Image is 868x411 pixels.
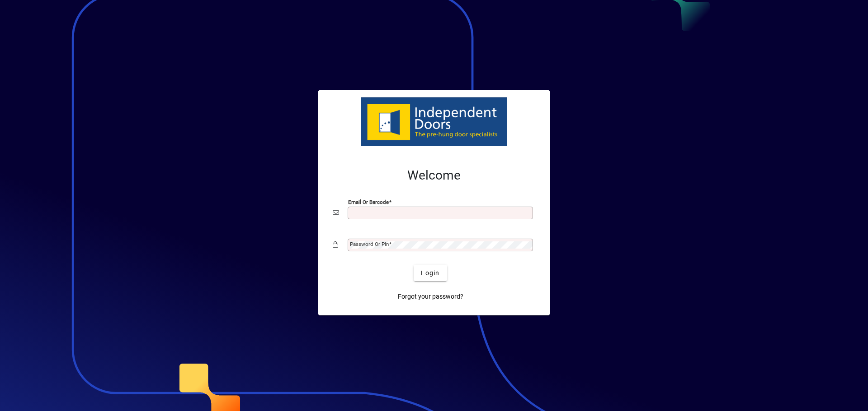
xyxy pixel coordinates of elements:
span: Forgot your password? [398,292,463,301]
h2: Welcome [333,168,535,183]
mat-label: Password or Pin [350,241,389,247]
mat-label: Email or Barcode [348,199,389,205]
button: Login [414,265,447,281]
span: Login [421,268,439,278]
a: Forgot your password? [394,288,467,305]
